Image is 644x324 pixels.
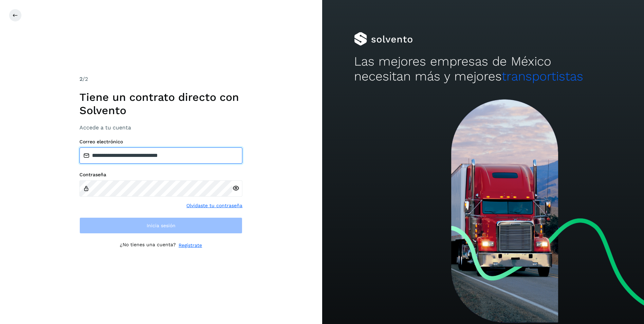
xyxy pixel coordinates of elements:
h1: Tiene un contrato directo con Solvento [79,91,242,117]
h2: Las mejores empresas de México necesitan más y mejores [354,54,612,84]
a: Olvidaste tu contraseña [186,202,242,209]
a: Regístrate [179,242,202,249]
span: transportistas [502,69,583,84]
span: 2 [79,76,82,82]
label: Contraseña [79,172,242,178]
h3: Accede a tu cuenta [79,124,242,131]
div: /2 [79,75,242,83]
button: Inicia sesión [79,217,242,234]
span: Inicia sesión [147,223,176,228]
label: Correo electrónico [79,139,242,145]
p: ¿No tienes una cuenta? [120,242,176,249]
